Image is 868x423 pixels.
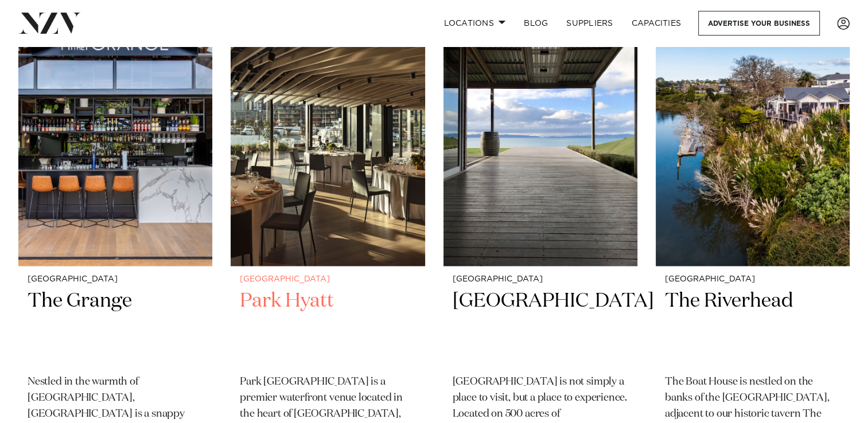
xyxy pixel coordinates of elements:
[665,275,840,284] small: [GEOGRAPHIC_DATA]
[515,11,557,36] a: BLOG
[18,13,81,33] img: nzv-logo.png
[453,288,628,366] h2: [GEOGRAPHIC_DATA]
[240,275,415,284] small: [GEOGRAPHIC_DATA]
[622,11,691,36] a: Capacities
[698,11,820,36] a: Advertise your business
[453,275,628,284] small: [GEOGRAPHIC_DATA]
[28,288,203,366] h2: The Grange
[240,288,415,366] h2: Park Hyatt
[434,11,515,36] a: Locations
[665,288,840,366] h2: The Riverhead
[557,11,622,36] a: SUPPLIERS
[28,275,203,284] small: [GEOGRAPHIC_DATA]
